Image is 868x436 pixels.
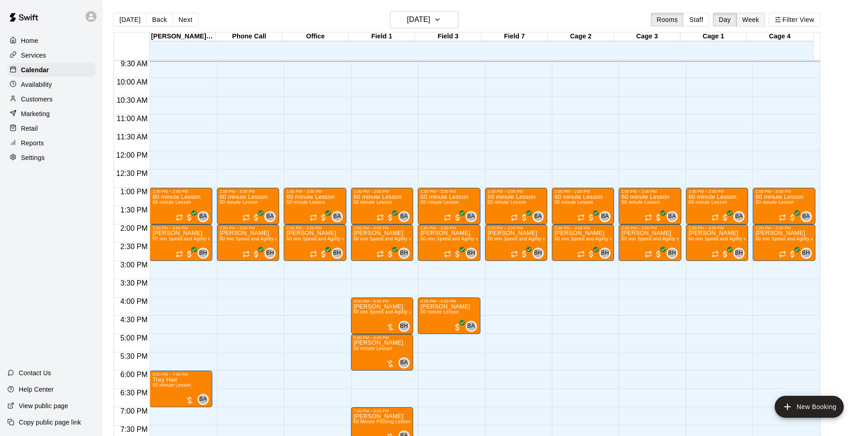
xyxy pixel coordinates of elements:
span: All customers have paid [252,250,261,259]
span: Bryan Anderson [201,211,209,222]
span: 2:30 PM [118,243,150,250]
div: Retail [7,122,96,135]
div: 1:00 PM – 2:00 PM: 60 minute Lesson [485,188,547,224]
div: Field 3 [415,32,481,41]
div: Marketing [7,107,96,121]
div: 1:00 PM – 2:00 PM [421,189,477,194]
div: Field 7 [481,32,548,41]
p: Home [21,36,38,45]
div: Bailey Hodges [264,248,275,259]
span: All customers have paid [185,213,194,222]
span: All customers have paid [185,250,194,259]
span: Bailey Hodges [670,248,678,259]
button: add [775,396,844,418]
span: BA [467,322,475,331]
span: 60 min Speed and Agility with [PERSON_NAME] [555,236,660,241]
span: Recurring event [243,214,250,221]
div: Home [7,34,96,48]
div: Bailey Hodges [399,248,410,259]
div: Bailey Hodges [733,248,744,259]
span: Recurring event [779,214,786,221]
span: Recurring event [444,250,451,258]
span: BA [199,395,207,404]
a: Availability [7,78,96,91]
div: 2:00 PM – 3:00 PM [152,226,209,230]
div: Bryan Anderson [599,211,610,222]
span: 3:00 PM [118,261,150,269]
span: 60 minute Lesson [555,200,593,205]
div: 4:00 PM – 5:00 PM: Jack Hinks [351,298,413,334]
div: 1:00 PM – 2:00 PM [152,189,209,194]
span: 60 minute Lesson [689,200,727,205]
div: Bryan Anderson [533,211,544,222]
span: BH [199,249,207,258]
button: [DATE] [390,11,458,28]
a: Reports [7,136,96,150]
span: All customers have paid [319,250,328,259]
span: Bryan Anderson [804,211,812,222]
span: Recurring event [310,214,317,221]
span: All customers have paid [788,250,797,259]
span: 4:30 PM [118,316,150,324]
p: Availability [21,80,52,89]
span: BA [333,212,341,221]
p: Services [21,51,46,60]
span: Bailey Hodges [737,248,744,259]
span: 9:30 AM [119,60,150,68]
button: [DATE] [113,13,146,27]
button: Back [146,13,173,27]
p: Calendar [21,65,49,74]
span: 60 minute Lesson [421,200,459,205]
div: Calendar [7,63,96,77]
span: Bailey Hodges [402,248,410,259]
div: 1:00 PM – 2:00 PM [621,189,678,194]
span: 60 minute Lesson [354,200,392,205]
span: Recurring event [243,250,250,258]
div: Bailey Hodges [399,321,410,332]
span: 60 min Speed and Agility with [PERSON_NAME] [488,236,593,241]
span: Bailey Hodges [201,248,209,259]
div: 2:00 PM – 3:00 PM: 60 min Speed and Agility with Bailey Hodges [150,224,212,261]
div: 2:00 PM – 3:00 PM: 60 min Speed and Agility with Bailey Hodges [552,224,614,261]
span: Bryan Anderson [402,211,410,222]
span: All customers have paid [319,213,328,222]
span: Bailey Hodges [469,248,477,259]
span: 5:30 PM [118,352,150,360]
div: Bailey Hodges [198,248,209,259]
span: 60 min Speed and Agility with [PERSON_NAME] [621,236,727,241]
div: Bryan Anderson [733,211,744,222]
span: 60 min Speed and Agility with [PERSON_NAME] [689,236,794,241]
div: 2:00 PM – 3:00 PM: 60 min Speed and Agility with Bailey Hodges [485,224,547,261]
span: All customers have paid [587,250,596,259]
h6: [DATE] [407,13,430,26]
div: [PERSON_NAME] House [150,32,216,41]
span: All customers have paid [453,323,462,332]
div: 6:00 PM – 7:00 PM [152,372,209,377]
span: Recurring event [779,250,786,258]
span: BA [601,212,609,221]
div: 1:00 PM – 2:00 PM: 60 minute Lesson [351,188,413,224]
div: 1:00 PM – 2:00 PM [689,189,745,194]
div: 1:00 PM – 2:00 PM: 60 minute Lesson [552,188,614,224]
span: Bryan Anderson [402,357,410,368]
div: 2:00 PM – 3:00 PM [555,226,611,230]
span: Bryan Anderson [469,321,477,332]
span: BA [534,212,542,221]
span: 10:30 AM [114,96,150,104]
div: 1:00 PM – 2:00 PM [220,189,276,194]
span: Recurring event [511,214,518,221]
span: 60 minute Lesson [286,200,325,205]
div: 2:00 PM – 3:00 PM [220,226,276,230]
p: Customers [21,95,53,104]
a: Services [7,48,96,62]
span: 1:30 PM [118,206,150,214]
div: Bryan Anderson [801,211,812,222]
div: 1:00 PM – 2:00 PM: 60 minute Lesson [284,188,346,224]
div: 2:00 PM – 3:00 PM: 60 min Speed and Agility with Bailey Hodges [753,224,815,261]
a: Customers [7,92,96,106]
span: 60 minute Lesson [354,346,392,351]
span: All customers have paid [788,213,797,222]
span: Recurring event [511,250,518,258]
span: 6:00 PM [118,371,150,378]
span: All customers have paid [520,250,529,259]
